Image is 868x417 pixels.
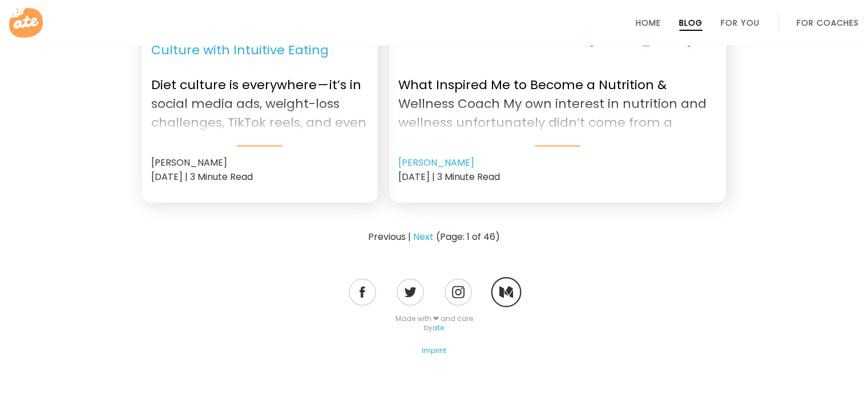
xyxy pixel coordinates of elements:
a: Blog [679,18,703,27]
div: [PERSON_NAME] [151,155,369,170]
a: ate [433,323,444,333]
img: Medium [499,286,512,298]
p: Diet culture is everywhere — it’s in social media ads, weight-loss challenges, TikTok reels, and ... [151,66,369,130]
a: Get to Know Your Ate Coach -[PERSON_NAME] What Inspired Me to Become a Nutrition & Wellness Coach... [398,15,717,146]
a: For Coaches [797,18,859,27]
img: Twitter [404,287,416,297]
a: Next [413,230,434,244]
a: Home [636,18,661,27]
a: Imprint [422,346,446,356]
div: [DATE] | 3 Minute Read [151,170,369,184]
div: Made with ❤ and care by [11,310,857,351]
span: (Page: 1 of 46) [436,230,500,243]
div: [DATE] | 3 Minute Read [398,170,717,184]
a: [PERSON_NAME] [398,156,474,170]
a: How to Break Free from Diet Culture with Intuitive Eating Diet culture is everywhere — it’s in so... [151,15,369,146]
img: Facebook [360,286,365,298]
a: For You [721,18,760,27]
p: What Inspired Me to Become a Nutrition & Wellness Coach My own interest in nutrition and wellness... [398,66,717,130]
span: Previous | [368,230,411,243]
img: Instagram [452,286,465,298]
